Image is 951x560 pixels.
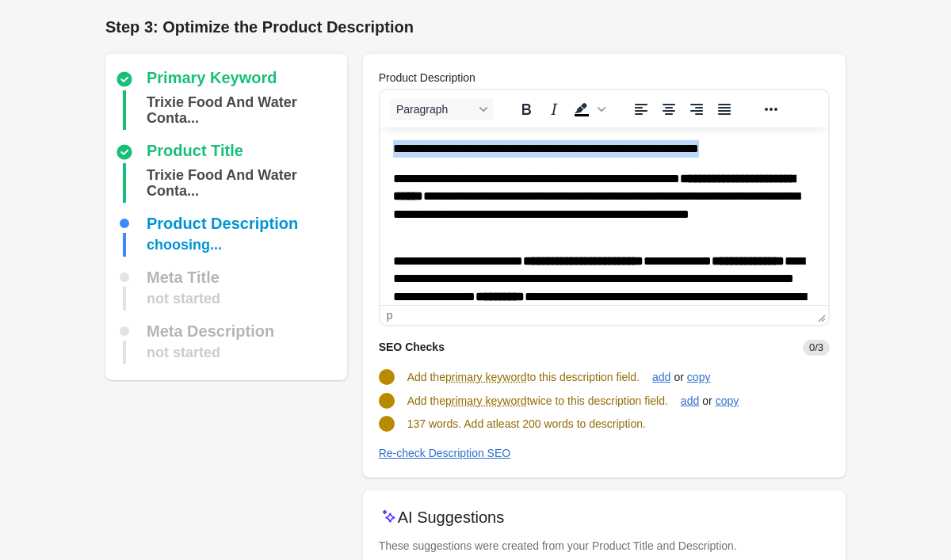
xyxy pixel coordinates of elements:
[147,323,274,339] div: Meta Description
[379,539,737,552] span: These suggestions were created from your Product Title and Description.
[396,103,474,116] span: Paragraph
[681,394,699,407] div: add
[379,70,475,86] label: Product Description
[398,506,505,528] p: AI Suggestions
[716,394,739,407] div: copy
[407,417,646,430] span: 137 words. Add atleast 200 words to description.
[147,341,220,364] div: not started
[568,98,608,120] div: Background color
[390,98,493,120] button: Blocks
[147,287,220,310] div: not started
[380,128,828,305] iframe: Rich Text Area
[699,393,715,409] span: or
[758,98,785,120] button: Reveal or hide additional toolbar items
[711,98,738,120] button: Justify
[445,393,527,409] span: primary keyword
[646,363,677,391] button: add
[812,306,828,325] div: Press the Up and Down arrow keys to resize the editor.
[407,371,640,383] span: Add the to this description field.
[628,98,655,120] button: Align left
[147,70,277,89] div: Primary Keyword
[670,369,686,385] span: or
[540,98,567,120] button: Italic
[147,233,222,257] div: choosing...
[147,90,341,130] div: Trixie Food And Water Container, Plastic
[407,394,668,407] span: Add the twice to this description field.
[379,341,445,353] span: SEO Checks
[387,309,393,322] div: p
[655,98,682,120] button: Align center
[147,143,243,162] div: Product Title
[372,439,518,467] button: Re-check Description SEO
[681,363,717,391] button: copy
[674,387,705,415] button: add
[147,215,298,231] div: Product Description
[445,369,527,385] span: primary keyword
[147,163,341,203] div: Trixie Food And Water Container, Plastic, 2 × 0.35 l, 11 × 23 cm
[513,98,540,120] button: Bold
[147,269,220,285] div: Meta Title
[105,16,846,38] h1: Step 3: Optimize the Product Description
[379,447,511,459] div: Re-check Description SEO
[709,387,746,415] button: copy
[652,371,670,383] div: add
[687,371,711,383] div: copy
[803,340,830,356] span: 0/3
[683,98,710,120] button: Align right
